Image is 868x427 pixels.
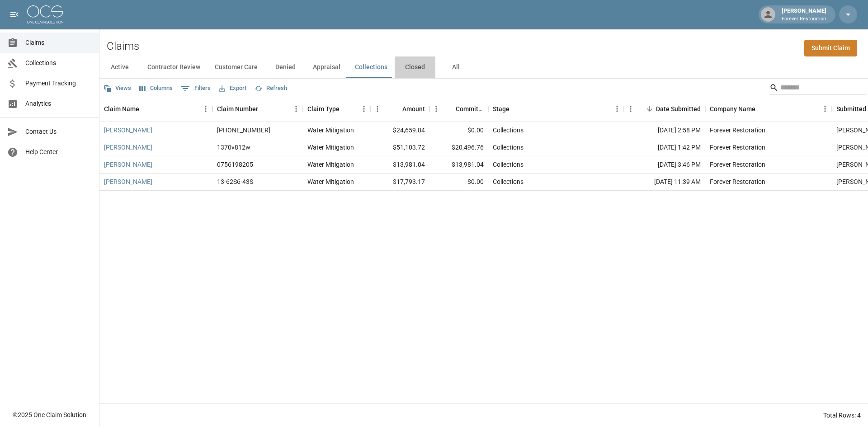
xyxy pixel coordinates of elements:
[139,103,152,115] button: Sort
[429,139,488,156] div: $20,496.76
[25,58,92,68] span: Collections
[104,160,152,169] a: [PERSON_NAME]
[493,143,524,152] div: Collections
[624,139,705,156] div: [DATE] 1:42 PM
[656,96,701,122] div: Date Submitted
[5,5,24,23] button: open drawer
[371,139,429,156] div: $51,103.72
[371,156,429,174] div: $13,981.04
[705,96,832,122] div: Company Name
[307,96,340,122] div: Claim Type
[13,410,86,419] div: © 2025 One Claim Solution
[357,102,371,116] button: Menu
[217,177,253,186] div: 13-62S6-43S
[27,5,63,23] img: ocs-logo-white-transparent.png
[107,40,139,53] h2: Claims
[493,177,524,186] div: Collections
[371,122,429,139] div: $24,659.84
[265,56,306,78] button: Denied
[25,79,92,88] span: Payment Tracking
[429,156,488,174] div: $13,981.04
[429,122,488,139] div: $0.00
[340,103,352,115] button: Sort
[179,81,213,96] button: Show filters
[217,96,258,122] div: Claim Number
[429,174,488,191] div: $0.00
[258,103,271,115] button: Sort
[307,160,354,169] div: Water Mitigation
[217,160,253,169] div: 0756198205
[104,96,139,122] div: Claim Name
[395,56,435,78] button: Closed
[804,40,857,56] a: Submit Claim
[208,56,265,78] button: Customer Care
[443,103,456,115] button: Sort
[371,102,384,116] button: Menu
[435,56,476,78] button: All
[624,174,705,191] div: [DATE] 11:39 AM
[99,96,212,122] div: Claim Name
[217,81,249,95] button: Export
[778,6,830,23] div: [PERSON_NAME]
[252,81,289,95] button: Refresh
[610,102,624,116] button: Menu
[624,96,705,122] div: Date Submitted
[101,81,133,95] button: Views
[429,102,443,116] button: Menu
[493,126,524,135] div: Collections
[488,96,624,122] div: Stage
[348,56,395,78] button: Collections
[212,96,303,122] div: Claim Number
[710,126,765,135] div: Forever Restoration
[303,96,371,122] div: Claim Type
[307,126,354,135] div: Water Mitigation
[104,126,152,135] a: [PERSON_NAME]
[509,103,522,115] button: Sort
[99,56,868,78] div: dynamic tabs
[769,80,866,97] div: Search
[371,96,429,122] div: Amount
[306,56,348,78] button: Appraisal
[104,177,152,186] a: [PERSON_NAME]
[818,102,832,116] button: Menu
[289,102,303,116] button: Menu
[710,143,765,152] div: Forever Restoration
[710,160,765,169] div: Forever Restoration
[624,122,705,139] div: [DATE] 2:58 PM
[137,81,175,95] button: Select columns
[755,103,768,115] button: Sort
[624,156,705,174] div: [DATE] 3:46 PM
[25,38,92,47] span: Claims
[25,127,92,136] span: Contact Us
[402,96,425,122] div: Amount
[99,56,140,78] button: Active
[429,96,488,122] div: Committed Amount
[199,102,212,116] button: Menu
[710,96,755,122] div: Company Name
[307,143,354,152] div: Water Mitigation
[217,143,250,152] div: 1370v812w
[25,99,92,108] span: Analytics
[140,56,208,78] button: Contractor Review
[624,102,637,116] button: Menu
[307,177,354,186] div: Water Mitigation
[371,174,429,191] div: $17,793.17
[104,143,152,152] a: [PERSON_NAME]
[643,103,656,115] button: Sort
[710,177,765,186] div: Forever Restoration
[823,411,861,420] div: Total Rows: 4
[217,126,270,135] div: 01-007-896508
[493,96,509,122] div: Stage
[782,15,826,23] p: Forever Restoration
[25,147,92,157] span: Help Center
[390,103,402,115] button: Sort
[493,160,524,169] div: Collections
[456,96,484,122] div: Committed Amount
